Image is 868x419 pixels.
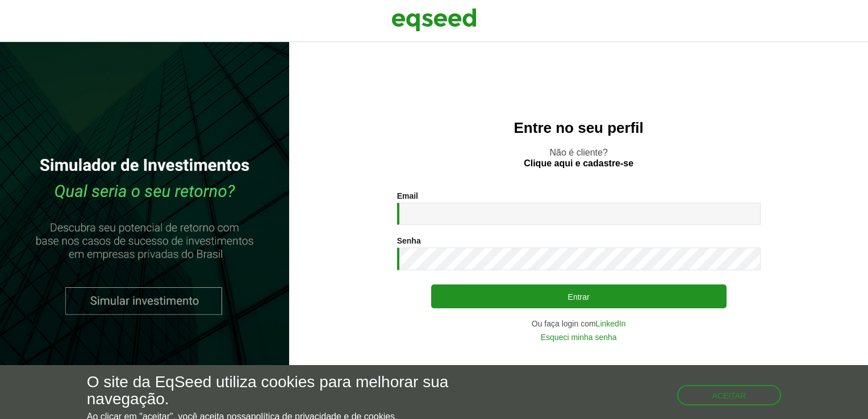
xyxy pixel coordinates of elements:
[87,374,503,409] h5: O site da EqSeed utiliza cookies para melhorar sua navegação.
[397,192,418,200] label: Email
[312,120,845,136] h2: Entre no seu perfil
[596,320,626,328] a: LinkedIn
[397,320,761,328] div: Ou faça login com
[677,385,782,405] button: Aceitar
[397,237,421,245] label: Senha
[541,333,617,341] a: Esqueci minha senha
[312,147,845,169] p: Não é cliente?
[524,159,633,168] a: Clique aqui e cadastre-se
[391,6,477,34] img: EqSeed Logo
[431,284,727,308] button: Entrar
